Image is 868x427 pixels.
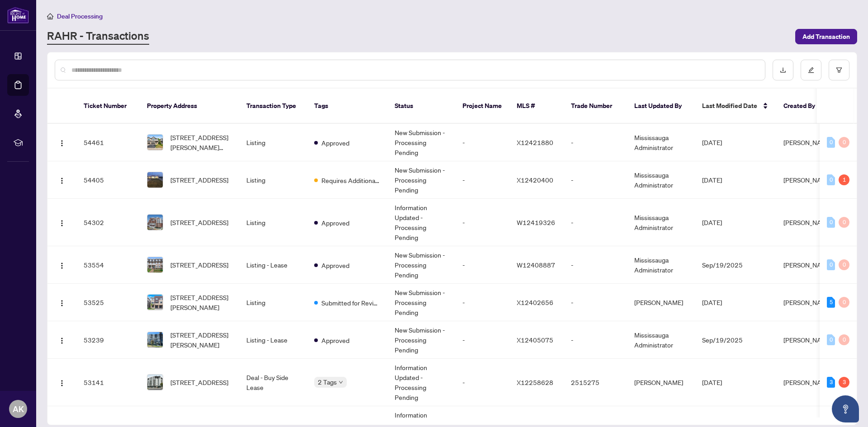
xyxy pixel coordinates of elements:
td: - [564,124,627,161]
div: 0 [839,334,849,345]
img: Logo [58,262,66,269]
td: [PERSON_NAME] [627,359,695,406]
td: Information Updated - Processing Pending [387,359,455,406]
td: New Submission - Processing Pending [387,246,455,284]
span: 2 Tags [318,377,337,387]
th: MLS # [509,89,564,124]
td: - [455,161,509,199]
td: Mississauga Administrator [627,124,695,161]
td: 54405 [76,161,140,199]
td: Listing [239,199,307,246]
td: New Submission - Processing Pending [387,321,455,359]
td: Mississauga Administrator [627,161,695,199]
td: 53554 [76,246,140,284]
img: Logo [58,220,66,227]
td: - [455,284,509,321]
div: 3 [827,377,835,388]
span: [STREET_ADDRESS][PERSON_NAME] [170,292,232,312]
span: Submitted for Review [321,298,380,308]
td: 54302 [76,199,140,246]
td: [PERSON_NAME] [627,284,695,321]
div: 0 [827,137,835,148]
td: Deal - Buy Side Lease [239,359,307,406]
td: Mississauga Administrator [627,246,695,284]
button: filter [829,60,849,80]
span: [PERSON_NAME] [783,138,832,146]
td: Listing [239,161,307,199]
td: Mississauga Administrator [627,199,695,246]
td: Listing - Lease [239,246,307,284]
div: 0 [839,259,849,270]
span: X12402656 [517,298,553,306]
th: Property Address [140,89,239,124]
th: Transaction Type [239,89,307,124]
span: X12405075 [517,336,553,344]
span: Approved [321,260,349,270]
th: Tags [307,89,387,124]
div: 3 [839,377,849,388]
div: 0 [827,174,835,185]
span: [PERSON_NAME] [783,378,832,386]
button: Logo [55,295,69,310]
button: Logo [55,215,69,230]
td: Mississauga Administrator [627,321,695,359]
span: Add Transaction [802,29,850,44]
button: Logo [55,135,69,150]
th: Project Name [455,89,509,124]
th: Trade Number [564,89,627,124]
span: [DATE] [702,298,722,306]
td: New Submission - Processing Pending [387,124,455,161]
img: thumbnail-img [147,332,163,347]
td: - [564,284,627,321]
img: thumbnail-img [147,295,163,310]
span: [PERSON_NAME] [783,298,832,306]
img: thumbnail-img [147,257,163,272]
td: - [455,199,509,246]
button: Logo [55,333,69,347]
td: Listing - Lease [239,321,307,359]
span: [STREET_ADDRESS][PERSON_NAME][PERSON_NAME] [170,132,232,152]
div: 0 [827,334,835,345]
span: X12258628 [517,378,553,386]
span: filter [836,67,842,73]
span: [DATE] [702,218,722,226]
span: edit [808,67,814,73]
button: Open asap [832,395,859,422]
img: Logo [58,337,66,344]
td: - [455,124,509,161]
button: download [773,60,793,80]
span: Deal Processing [57,12,103,20]
td: New Submission - Processing Pending [387,284,455,321]
img: logo [7,7,29,23]
td: - [564,321,627,359]
span: home [47,13,53,19]
td: 53141 [76,359,140,406]
td: 53525 [76,284,140,321]
th: Last Modified Date [695,89,776,124]
span: [PERSON_NAME] [783,261,832,269]
div: 5 [827,297,835,308]
span: W12419326 [517,218,555,226]
span: [STREET_ADDRESS] [170,175,228,185]
td: Listing [239,124,307,161]
span: AK [13,403,24,415]
button: edit [801,60,821,80]
td: Information Updated - Processing Pending [387,199,455,246]
span: Approved [321,138,349,148]
td: - [564,161,627,199]
span: [PERSON_NAME] [783,176,832,184]
img: Logo [58,177,66,184]
img: thumbnail-img [147,135,163,150]
td: Listing [239,284,307,321]
img: Logo [58,380,66,387]
td: 54461 [76,124,140,161]
div: 1 [839,174,849,185]
img: Logo [58,140,66,147]
td: - [455,359,509,406]
span: download [780,67,786,73]
img: thumbnail-img [147,172,163,188]
a: RAHR - Transactions [47,28,149,45]
span: Sep/19/2025 [702,261,743,269]
div: 0 [827,217,835,228]
span: [STREET_ADDRESS] [170,260,228,270]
